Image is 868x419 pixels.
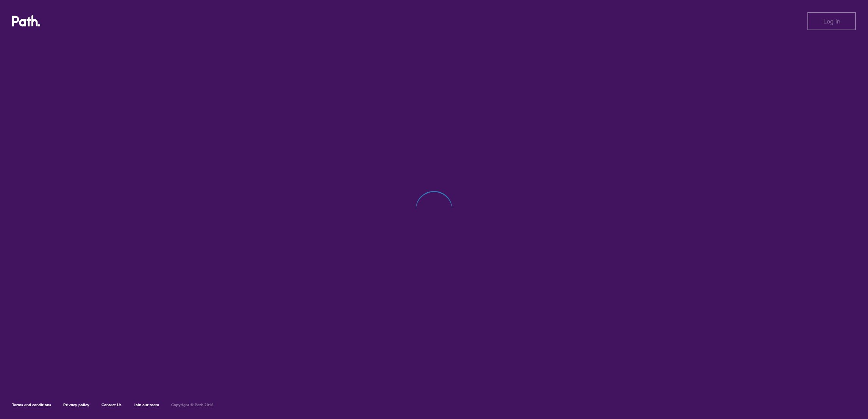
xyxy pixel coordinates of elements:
a: Privacy policy [63,402,89,407]
span: Log in [823,18,840,25]
a: Contact Us [101,402,122,407]
button: Log in [807,12,856,30]
h6: Copyright © Path 2018 [171,403,214,407]
a: Terms and conditions [12,402,51,407]
a: Join our team [134,402,159,407]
